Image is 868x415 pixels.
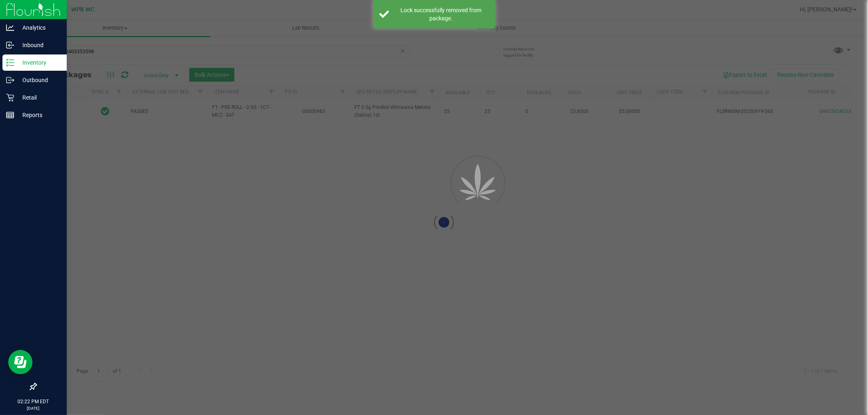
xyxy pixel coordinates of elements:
[14,75,63,85] p: Outbound
[8,350,33,374] iframe: Resource center
[4,398,63,405] p: 02:22 PM EDT
[14,110,63,120] p: Reports
[6,24,14,32] inline-svg: Analytics
[14,58,63,67] p: Inventory
[14,40,63,50] p: Inbound
[14,23,63,33] p: Analytics
[394,6,489,22] div: Lock successfully removed from package.
[6,41,14,49] inline-svg: Inbound
[6,93,14,102] inline-svg: Retail
[6,59,14,67] inline-svg: Inventory
[6,76,14,84] inline-svg: Outbound
[6,111,14,119] inline-svg: Reports
[14,93,63,102] p: Retail
[4,405,63,411] p: [DATE]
